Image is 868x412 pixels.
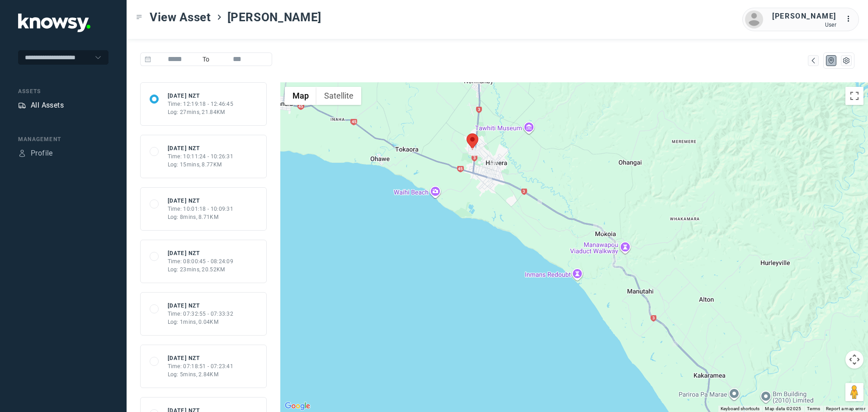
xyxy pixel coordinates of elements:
button: Drag Pegman onto the map to open Street View [845,383,863,401]
button: Toggle fullscreen view [845,87,863,105]
div: Log: 5mins, 2.84KM [168,370,234,379]
span: [PERSON_NAME] [227,9,321,25]
div: Time: 08:00:45 - 08:24:09 [168,257,234,265]
div: Management [18,135,108,143]
a: Terms (opens in new tab) [807,406,821,411]
tspan: ... [846,15,855,22]
a: Open this area in Google Maps (opens a new window) [283,400,312,412]
button: Map camera controls [845,350,863,369]
div: [DATE] NZT [168,197,234,205]
div: Log: 15mins, 8.77KM [168,161,234,169]
div: Profile [31,148,53,159]
div: Time: 07:32:55 - 07:33:32 [168,310,234,318]
div: [DATE] NZT [168,249,234,257]
a: Report a map error [826,406,865,411]
div: Time: 10:11:24 - 10:26:31 [168,152,234,161]
div: : [845,14,856,24]
div: Assets [18,101,26,109]
div: [DATE] NZT [168,302,234,310]
span: View Asset [150,9,211,25]
div: List [842,57,850,65]
div: Map [809,57,817,65]
span: Map data ©2025 [765,406,802,411]
div: > [216,14,223,21]
div: Profile [18,149,26,157]
div: : [845,14,856,26]
button: Keyboard shortcuts [721,406,759,412]
div: Log: 1mins, 0.04KM [168,318,234,326]
a: ProfileProfile [18,148,53,159]
button: Show street map [285,87,316,105]
div: All Assets [31,100,64,111]
div: [DATE] NZT [168,92,234,100]
div: Time: 07:18:51 - 07:23:41 [168,362,234,370]
img: Application Logo [18,14,90,32]
div: Log: 27mins, 21.84KM [168,108,234,116]
div: [PERSON_NAME] [772,11,836,22]
button: Show satellite imagery [316,87,361,105]
div: Time: 10:01:18 - 10:09:31 [168,205,234,213]
div: User [772,22,836,28]
div: Time: 12:19:18 - 12:46:45 [168,100,234,108]
img: avatar.png [745,10,763,28]
div: [DATE] NZT [168,354,234,362]
div: Assets [18,87,108,95]
div: Log: 23mins, 20.52KM [168,265,234,274]
div: Toggle Menu [136,14,142,20]
div: Log: 8mins, 8.71KM [168,213,234,221]
img: Google [283,400,312,412]
div: Map [827,57,835,65]
div: [DATE] NZT [168,144,234,152]
span: To [199,52,213,66]
a: AssetsAll Assets [18,100,64,111]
